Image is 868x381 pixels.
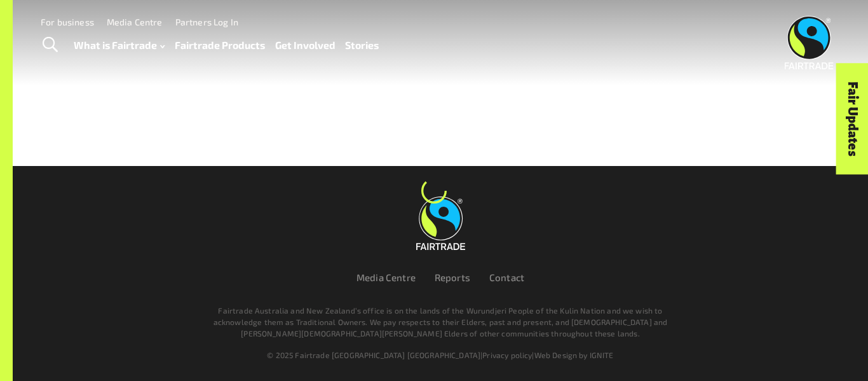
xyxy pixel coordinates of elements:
a: Media Centre [107,17,163,27]
span: © 2025 Fairtrade [GEOGRAPHIC_DATA] [GEOGRAPHIC_DATA] [267,350,480,359]
img: Fairtrade Australia New Zealand logo [416,197,465,250]
a: Partners Log In [175,17,238,27]
a: Privacy policy [482,350,532,359]
img: Fairtrade Australia New Zealand logo [785,16,834,69]
a: Media Centre [356,272,416,283]
p: Fairtrade Australia and New Zealand’s office is on the lands of the Wurundjeri People of the Kuli... [210,305,670,339]
a: Contact [489,272,524,283]
a: Web Design by IGNITE [534,350,614,359]
a: Stories [345,36,379,55]
div: | | [92,349,789,361]
a: Get Involved [275,36,336,55]
a: Toggle Search [34,29,65,61]
a: Fairtrade Products [175,36,265,55]
a: Reports [435,272,470,283]
a: What is Fairtrade [74,36,165,55]
a: For business [41,17,94,27]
